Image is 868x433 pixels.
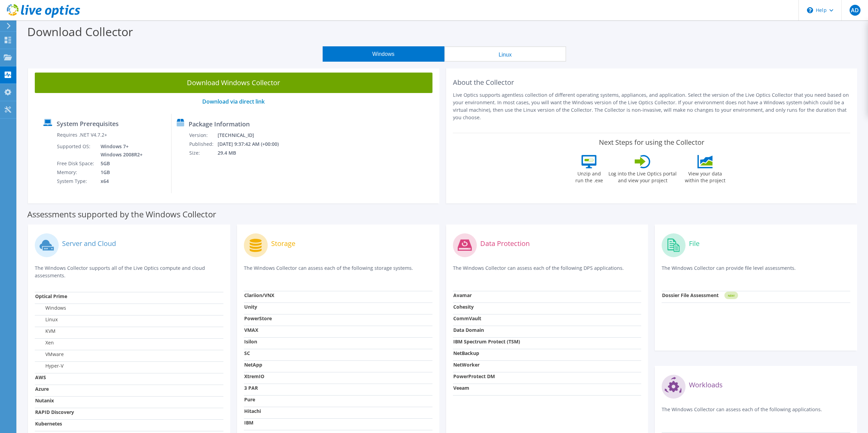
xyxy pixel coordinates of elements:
[217,149,288,157] td: 29.4 MB
[453,327,484,333] strong: Data Domain
[95,168,144,177] td: 1GB
[35,73,432,93] a: Download Windows Collector
[189,149,217,157] td: Size:
[35,293,67,299] strong: Optical Prime
[244,292,274,298] strong: Clariion/VNX
[217,131,288,140] td: [TECHNICAL_ID]
[35,264,223,279] p: The Windows Collector supports all of the Live Optics compute and cloud assessments.
[57,177,95,186] td: System Type:
[95,142,144,159] td: Windows 7+ Windows 2008R2+
[453,385,469,391] strong: Veeam
[662,264,850,278] p: The Windows Collector can provide file level assessments.
[453,78,851,87] h2: About the Collector
[271,240,295,247] label: Storage
[35,305,66,311] label: Windows
[57,168,95,177] td: Memory:
[27,24,133,40] label: Download Collector
[453,373,495,380] strong: PowerProtect DM
[95,159,144,168] td: 5GB
[244,315,272,322] strong: PowerStore
[57,132,107,138] label: Requires .NET V4.7.2+
[244,396,255,403] strong: Pure
[608,168,677,184] label: Log into the Live Optics portal and view your project
[573,168,605,184] label: Unzip and run the .exe
[244,419,253,426] strong: IBM
[689,240,700,247] label: File
[35,409,74,415] strong: RAPID Discovery
[680,168,730,184] label: View your data within the project
[453,338,520,345] strong: IBM Spectrum Protect (TSM)
[244,408,261,414] strong: Hitachi
[35,351,64,358] label: VMware
[202,98,265,105] a: Download via direct link
[35,339,54,346] label: Xen
[728,294,735,297] tspan: NEW!
[189,121,250,127] label: Package Information
[57,120,119,127] label: System Prerequisites
[453,304,474,310] strong: Cohesity
[453,292,472,298] strong: Avamar
[244,304,257,310] strong: Unity
[244,327,258,333] strong: VMAX
[323,46,444,62] button: Windows
[35,420,62,427] strong: Kubernetes
[807,7,813,13] svg: \n
[244,361,262,368] strong: NetApp
[62,240,116,247] label: Server and Cloud
[57,159,95,168] td: Free Disk Space:
[189,140,217,149] td: Published:
[444,46,566,62] button: Linux
[662,406,850,420] p: The Windows Collector can assess each of the following applications.
[35,316,58,323] label: Linux
[689,382,723,388] label: Workloads
[453,91,851,121] p: Live Optics supports agentless collection of different operating systems, appliances, and applica...
[453,264,642,278] p: The Windows Collector can assess each of the following DPS applications.
[453,315,481,322] strong: CommVault
[27,211,216,218] label: Assessments supported by the Windows Collector
[850,5,860,16] span: AD
[35,374,46,381] strong: AWS
[453,361,480,368] strong: NetWorker
[57,142,95,159] td: Supported OS:
[189,131,217,140] td: Version:
[95,177,144,186] td: x64
[599,138,704,146] label: Next Steps for using the Collector
[244,385,258,391] strong: 3 PAR
[35,397,54,404] strong: Nutanix
[453,350,479,356] strong: NetBackup
[244,350,250,356] strong: SC
[217,140,288,149] td: [DATE] 9:37:42 AM (+00:00)
[35,328,56,335] label: KVM
[35,362,63,369] label: Hyper-V
[480,240,530,247] label: Data Protection
[244,373,264,380] strong: XtremIO
[35,386,49,392] strong: Azure
[662,292,719,298] strong: Dossier File Assessment
[244,338,257,345] strong: Isilon
[244,264,432,278] p: The Windows Collector can assess each of the following storage systems.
